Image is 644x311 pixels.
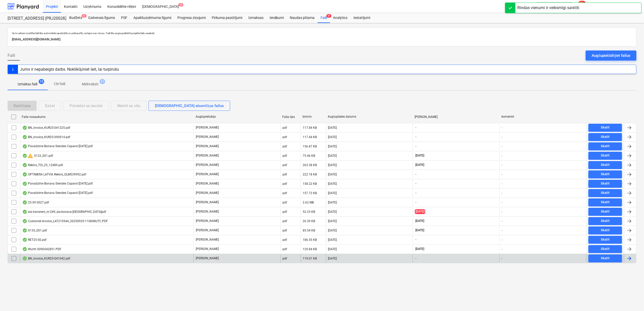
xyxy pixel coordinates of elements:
[328,247,337,251] div: [DATE]
[588,254,622,263] button: Skatīt
[588,226,622,235] button: Skatīt
[66,13,85,23] a: Budžets4
[283,247,287,251] div: pdf
[196,163,219,167] p: [PERSON_NAME]
[245,13,267,23] a: Izmaksas
[303,229,315,232] div: 85.54 KB
[283,163,287,167] div: pdf
[22,126,70,130] div: BN_invoice_KUR25-041225.pdf
[328,126,337,129] div: [DATE]
[588,198,622,206] button: Skatīt
[303,163,317,167] div: 263.38 KB
[22,115,192,119] div: Faila nosaukums
[588,217,622,225] button: Skatīt
[196,219,219,223] p: [PERSON_NAME]
[328,182,337,186] div: [DATE]
[196,210,219,214] p: [PERSON_NAME]
[283,182,287,186] div: pdf
[22,200,27,204] div: OCR pabeigts
[350,13,373,23] a: Iestatījumi
[502,201,503,204] div: -
[502,173,503,176] div: -
[22,238,27,242] div: OCR pabeigts
[303,182,317,186] div: 158.22 KB
[22,219,108,223] div: Customer-Invoice_LAT210544_20250929-110848UTC.PDF
[283,191,287,195] div: pdf
[283,257,287,260] div: pdf
[601,190,610,196] div: Skatīt
[283,135,287,139] div: pdf
[601,125,610,131] div: Skatīt
[601,255,610,261] div: Skatīt
[588,180,622,188] button: Skatīt
[588,236,622,244] button: Skatīt
[303,126,317,129] div: 117.84 KB
[118,13,130,23] a: PSF
[22,256,70,261] div: BN_invoice_KUR25-041042.pdf
[22,182,93,186] div: Pavadzīme Bonava Stendes Caparol [DATE].pdf
[328,210,337,214] div: [DATE]
[415,238,417,242] span: -
[196,153,219,158] p: [PERSON_NAME]
[85,13,118,23] a: Galvenais līgums
[415,219,425,223] span: [DATE]
[22,210,106,214] div: sia-transrent_nr-249_sia-bonava-[GEOGRAPHIC_DATA]pdf
[588,208,622,216] button: Skatīt
[601,134,610,140] div: Skatīt
[415,247,425,251] span: [DATE]
[328,163,337,167] div: [DATE]
[328,238,337,242] div: [DATE]
[196,247,219,251] p: [PERSON_NAME]
[22,144,27,148] div: OCR pabeigts
[601,153,610,159] div: Skatīt
[82,82,98,87] p: Melnraksti
[415,256,417,261] span: -
[328,219,337,223] div: [DATE]
[502,154,503,158] div: -
[22,219,27,223] div: OCR pabeigts
[196,172,219,176] p: [PERSON_NAME]
[330,13,350,23] div: Analytics
[588,189,622,197] button: Skatīt
[22,172,27,176] div: OCR pabeigts
[287,13,318,23] a: Naudas plūsma
[22,247,27,251] div: OCR pabeigts
[283,238,287,242] div: pdf
[588,152,622,160] button: Skatīt
[601,237,610,243] div: Skatīt
[502,182,503,186] div: -
[209,13,245,23] a: Pirkuma pasūtījumi
[601,171,610,177] div: Skatīt
[22,163,63,167] div: Rekins_TOI_25_12489.pdf
[283,210,287,214] div: pdf
[22,135,27,139] div: OCR pabeigts
[283,229,287,232] div: pdf
[22,191,93,195] div: Pavadzīme Bonava Stendes Caparol [DATE].pdf
[22,238,46,242] div: RET25-50.pdf
[601,246,610,252] div: Skatīt
[588,142,622,150] button: Skatīt
[592,52,630,59] div: Augšupielādējiet failus
[303,154,315,158] div: 75.46 KB
[415,191,417,195] span: -
[588,170,622,178] button: Skatīt
[22,163,27,167] div: OCR pabeigts
[283,219,287,223] div: pdf
[328,229,337,232] div: [DATE]
[196,238,219,242] p: [PERSON_NAME]
[303,115,324,119] div: Izmērs
[174,13,209,23] div: Progresa ziņojumi
[130,13,174,23] div: Apakšuzņēmuma līgumi
[502,115,584,119] div: komentēt
[415,144,417,148] span: -
[502,135,503,139] div: -
[283,201,287,204] div: pdf
[415,115,497,119] div: [PERSON_NAME]
[267,13,287,23] a: Ienākumi
[328,145,337,148] div: [DATE]
[502,238,503,242] div: -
